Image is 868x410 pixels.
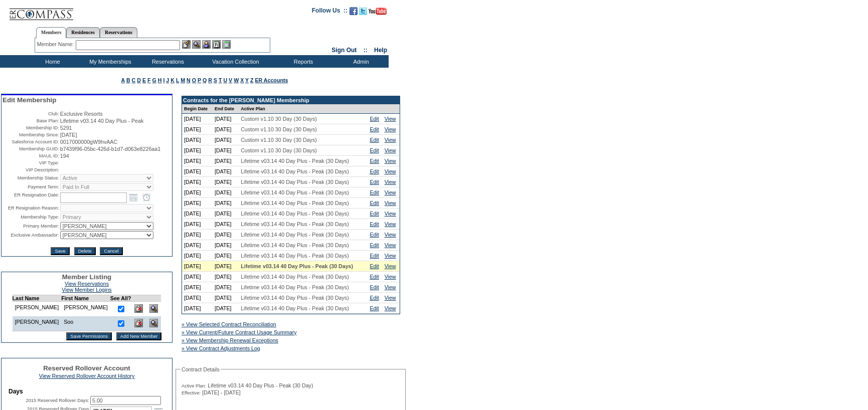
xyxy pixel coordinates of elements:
a: View [385,305,396,311]
span: Lifetime v03.14 40 Day Plus - Peak (30 Days) [241,263,353,269]
div: Member Name: [37,40,76,49]
td: [DATE] [182,114,213,124]
a: View Reservations [65,281,109,287]
img: View [192,40,201,49]
span: Lifetime v03.14 40 Day Plus - Peak (30 Days) [241,242,349,248]
a: E [142,77,146,83]
td: [DATE] [213,261,239,272]
a: C [132,77,136,83]
a: A [121,77,125,83]
td: Contracts for the [PERSON_NAME] Membership [182,96,400,104]
a: View [385,200,396,206]
a: Edit [370,253,379,259]
span: b7439f96-05bc-426d-b1d7-d063e8226aa1 [60,146,160,152]
td: MAUL ID: [3,153,59,159]
a: Edit [370,221,379,227]
span: Custom v1.10 30 Day (30 Days) [241,126,317,132]
a: Edit [370,126,379,132]
td: [DATE] [182,272,213,282]
td: [DATE] [213,219,239,230]
td: [DATE] [213,230,239,240]
img: Delete [134,319,143,327]
td: Membership Status: [3,174,59,182]
a: View [385,126,396,132]
td: [DATE] [182,145,213,156]
td: [DATE] [213,303,239,314]
td: [DATE] [182,166,213,177]
img: Reservations [212,40,221,49]
td: Last Name [12,295,61,302]
td: [DATE] [213,282,239,293]
td: Membership Type: [3,213,59,221]
a: P [198,77,201,83]
a: Follow us on Twitter [359,10,367,16]
a: K [170,77,175,83]
td: [DATE] [182,251,213,261]
a: Open the time view popup. [141,192,152,203]
a: Edit [370,168,379,174]
img: Follow us on Twitter [359,7,367,15]
span: Lifetime v03.14 40 Day Plus - Peak (30 Days) [241,158,349,164]
a: Edit [370,116,379,122]
span: Edit Membership [3,96,56,104]
td: Payment Term: [3,183,59,191]
td: Reservations [138,55,196,68]
a: View [385,168,396,174]
td: Home [23,55,80,68]
span: [DATE] [60,132,77,138]
a: N [187,77,191,83]
a: Help [374,47,387,54]
td: Days [9,388,165,395]
td: Club: [3,111,59,117]
td: First Name [61,295,110,302]
span: Member Listing [62,273,112,281]
a: Subscribe to our YouTube Channel [369,10,387,16]
a: View [385,116,396,122]
a: Residences [66,27,100,38]
a: View Member Logins [62,287,111,293]
td: [PERSON_NAME] [12,316,61,331]
td: [DATE] [213,114,239,124]
span: Lifetime v03.14 40 Day Plus - Peak (30 Days) [241,221,349,227]
span: 5291 [60,125,72,131]
a: View [385,284,396,290]
a: Edit [370,305,379,311]
td: [DATE] [213,293,239,303]
td: [DATE] [213,156,239,166]
a: Reservations [100,27,137,38]
img: Subscribe to our YouTube Channel [369,8,387,15]
a: G [152,77,156,83]
a: I [163,77,164,83]
td: [PERSON_NAME] [12,302,61,317]
td: [DATE] [182,198,213,209]
a: View [385,179,396,185]
a: W [234,77,239,83]
a: D [137,77,141,83]
a: Edit [370,295,379,301]
a: Open the calendar popup. [128,192,139,203]
span: Lifetime v03.14 40 Day Plus - Peak (30 Days) [241,295,349,301]
td: [DATE] [213,177,239,187]
td: [DATE] [213,198,239,209]
td: Primary Member: [3,222,59,230]
a: H [158,77,162,83]
td: [DATE] [182,177,213,187]
td: See All? [110,295,131,302]
a: T [219,77,222,83]
a: Edit [370,137,379,143]
a: View [385,263,396,269]
a: View [385,295,396,301]
span: Lifetime v03.14 40 Day Plus - Peak (30 Days) [241,179,349,185]
td: VIP Type: [3,160,59,166]
td: Reports [273,55,331,68]
span: Lifetime v03.14 40 Day Plus - Peak (30 Days) [241,200,349,206]
td: [DATE] [182,124,213,135]
input: Delete [74,247,96,255]
a: Members [36,27,67,38]
td: [DATE] [182,219,213,230]
a: R [208,77,212,83]
td: Membership Since: [3,132,59,138]
img: View Dashboard [149,319,158,327]
td: [DATE] [213,251,239,261]
a: F [147,77,151,83]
